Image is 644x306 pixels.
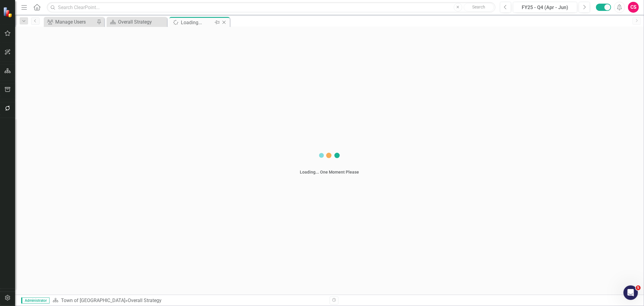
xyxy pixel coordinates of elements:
iframe: Intercom live chat [623,285,638,300]
span: Search [472,5,485,9]
div: Loading... [181,19,213,26]
button: CS [628,2,639,13]
div: Loading... One Moment Please [300,169,359,175]
a: Manage Users [45,18,95,26]
a: Town of [GEOGRAPHIC_DATA] [61,298,125,303]
img: ClearPoint Strategy [3,7,14,18]
div: Overall Strategy [128,298,162,303]
div: FY25 - Q4 (Apr - Jun) [515,4,575,11]
a: Overall Strategy [108,18,165,26]
span: 5 [636,285,641,290]
div: » [53,297,325,304]
button: Search [464,3,494,11]
input: Search ClearPoint... [47,2,495,13]
button: FY25 - Q4 (Apr - Jun) [513,2,577,13]
span: Administrator [21,298,50,304]
div: Manage Users [55,18,95,26]
div: Overall Strategy [118,18,165,26]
